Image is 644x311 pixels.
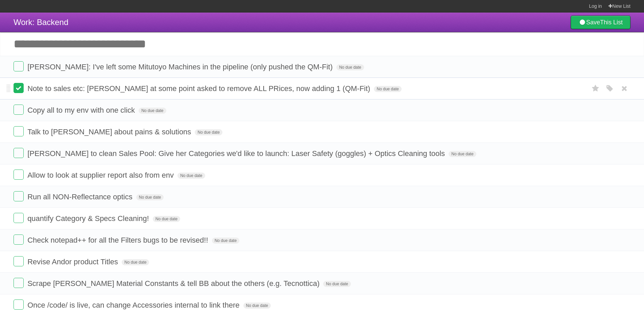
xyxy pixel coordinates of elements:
[27,236,210,244] span: Check notepad++ for all the Filters bugs to be revised!!
[136,194,164,200] span: No due date
[374,86,401,92] span: No due date
[14,278,24,288] label: Done
[27,193,134,201] span: Run all NON-Reflectance optics
[195,129,222,135] span: No due date
[243,303,271,309] span: No due date
[122,259,149,265] span: No due date
[571,16,630,29] a: SaveThis List
[589,83,602,94] label: Star task
[212,238,239,244] span: No due date
[27,149,447,158] span: [PERSON_NAME] to clean Sales Pool: Give her Categories we'd like to launch: Laser Safety (goggles...
[14,61,24,71] label: Done
[27,84,372,93] span: Note to sales etc: [PERSON_NAME] at some point asked to remove ALL PRices, now adding 1 (QM-Fit)
[27,279,321,288] span: Scrape [PERSON_NAME] Material Constants & tell BB about the others (e.g. Tecnottica)
[27,128,193,136] span: Talk to [PERSON_NAME] about pains & solutions
[14,213,24,223] label: Done
[27,63,334,71] span: [PERSON_NAME]: I've left some Mitutoyo Machines in the pipeline (only pushed the QM-Fit)
[27,301,241,309] span: Once /code/ is live, can change Accessories internal to link there
[14,105,24,115] label: Done
[27,106,137,114] span: Copy all to my env with one click
[14,299,24,310] label: Done
[139,108,166,114] span: No due date
[449,151,476,157] span: No due date
[14,18,68,27] span: Work: Backend
[14,148,24,158] label: Done
[27,258,120,266] span: Revise Andor product Titles
[600,19,623,26] b: This List
[177,173,205,179] span: No due date
[14,126,24,136] label: Done
[14,235,24,245] label: Done
[27,171,175,179] span: Allow to look at supplier report also from env
[27,214,151,223] span: quantify Category & Specs Cleaning!
[14,191,24,201] label: Done
[323,281,351,287] span: No due date
[14,256,24,266] label: Done
[153,216,180,222] span: No due date
[336,64,364,70] span: No due date
[14,170,24,180] label: Done
[14,83,24,93] label: Done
